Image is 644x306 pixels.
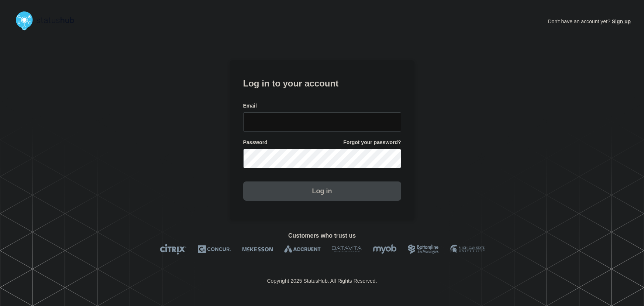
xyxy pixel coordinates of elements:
p: Copyright 2025 StatusHub. All Rights Reserved. [267,278,377,284]
a: Forgot your password? [343,139,401,146]
a: Sign up [610,18,631,24]
img: myob logo [373,244,397,255]
img: Citrix logo [160,244,187,255]
h2: Customers who trust us [13,232,631,239]
input: password input [243,149,401,168]
h1: Log in to your account [243,76,401,89]
span: Password [243,139,268,146]
img: MSU logo [450,244,485,255]
input: email input [243,112,401,132]
img: Accruent logo [284,244,321,255]
img: DataVita logo [332,244,362,255]
p: Don't have an account yet? [548,13,631,30]
img: Bottomline logo [408,244,439,255]
img: McKesson logo [242,244,273,255]
img: StatusHub logo [13,9,83,33]
button: Log in [243,181,401,201]
img: Concur logo [198,244,231,255]
span: Email [243,102,257,109]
